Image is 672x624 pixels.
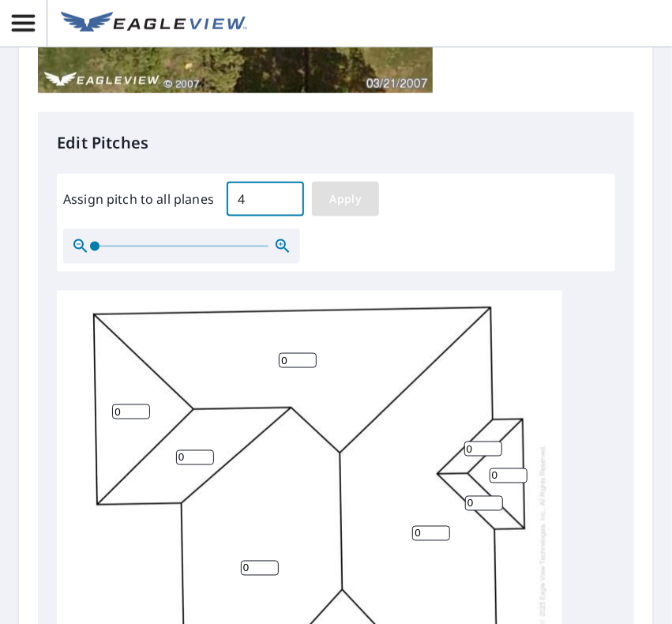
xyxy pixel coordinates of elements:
img: EV Logo [61,12,247,36]
button: Apply [312,182,379,216]
label: Assign pitch to all planes [63,190,214,209]
span: Apply [325,190,366,209]
p: Edit Pitches [57,131,615,155]
input: 00.0 [227,177,304,221]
